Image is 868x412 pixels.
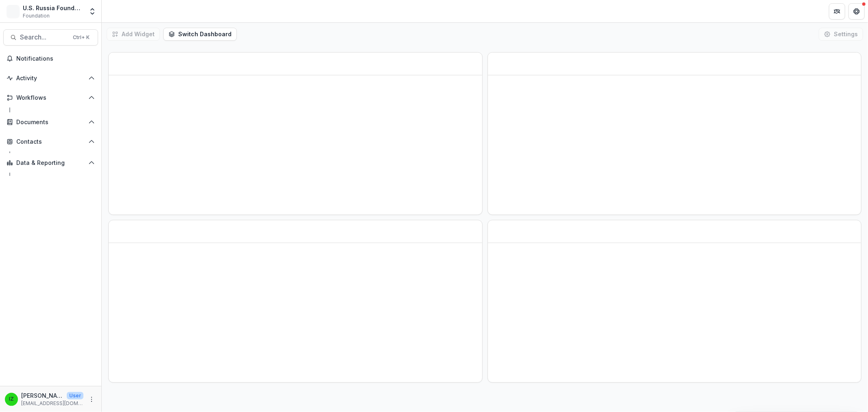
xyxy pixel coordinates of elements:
[16,55,95,62] span: Notifications
[848,3,865,20] button: Get Help
[163,28,237,41] button: Switch Dashboard
[16,138,85,145] span: Contacts
[16,119,85,126] span: Documents
[67,392,83,399] p: User
[87,394,96,404] button: More
[3,29,98,46] button: Search...
[3,72,98,85] button: Open Activity
[3,156,98,169] button: Open Data & Reporting
[23,4,83,12] div: U.S. Russia Foundation
[3,52,98,65] button: Notifications
[9,397,14,402] div: Igor Zevelev
[829,3,845,20] button: Partners
[3,116,98,129] button: Open Documents
[21,391,63,400] p: [PERSON_NAME]
[3,91,98,104] button: Open Workflows
[105,5,140,17] nav: breadcrumb
[3,135,98,148] button: Open Contacts
[20,33,68,41] span: Search...
[87,3,98,20] button: Open entity switcher
[21,400,83,407] p: [EMAIL_ADDRESS][DOMAIN_NAME]
[819,28,863,41] button: Settings
[16,160,85,167] span: Data & Reporting
[16,94,85,101] span: Workflows
[23,12,50,20] span: Foundation
[107,28,160,41] button: Add Widget
[16,75,85,82] span: Activity
[71,33,91,42] div: Ctrl + K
